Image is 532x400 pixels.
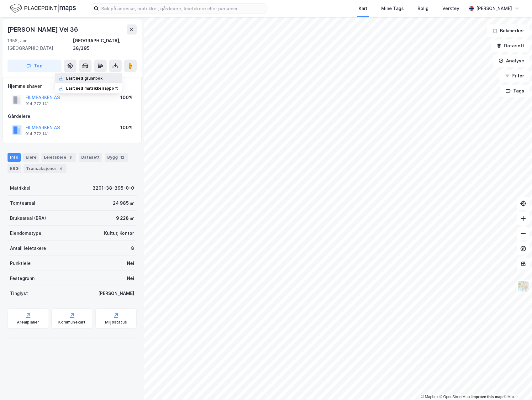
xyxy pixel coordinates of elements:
div: Transaksjoner [24,164,66,173]
div: Kultur, Kontor [104,229,134,237]
button: Datasett [491,39,529,52]
div: Matrikkel [10,184,30,192]
div: Eiendomstype [10,229,41,237]
div: [PERSON_NAME] [476,5,512,12]
div: ESG [8,164,21,173]
div: 12 [119,154,125,161]
a: Improve this map [471,395,503,399]
div: Festegrunn [10,275,34,282]
div: 914 772 141 [25,131,49,136]
div: Nei [127,275,134,282]
div: 4 [58,166,64,172]
button: Filter [499,70,529,82]
div: Punktleie [10,260,31,267]
div: 8 [131,245,134,252]
button: Bokmerker [487,24,529,37]
button: Analyse [493,55,529,67]
button: Tag [8,60,61,72]
div: 100% [120,124,133,131]
img: Z [517,280,529,292]
a: OpenStreetMap [440,395,470,399]
div: Tomteareal [10,199,35,207]
div: Kart [359,5,367,12]
div: Tinglyst [10,290,28,297]
div: Arealplaner [17,320,39,325]
div: Last ned grunnbok [66,76,103,81]
div: Last ned matrikkelrapport [66,86,118,91]
div: Hjemmelshaver [8,82,136,90]
div: 100% [120,94,133,101]
div: Miljøstatus [105,320,127,325]
div: [PERSON_NAME] [98,290,134,297]
button: Tags [500,85,529,97]
div: [PERSON_NAME] Vei 36 [8,24,79,34]
img: logo.f888ab2527a4732fd821a326f86c7f29.svg [10,3,76,14]
div: Datasett [79,153,102,162]
div: Antall leietakere [10,245,46,252]
div: Verktøy [442,5,459,12]
div: Gårdeiere [8,113,136,120]
div: Bolig [418,5,429,12]
div: 8 [67,154,74,161]
div: Eiere [23,153,39,162]
div: Kommunekart [58,320,86,325]
div: Leietakere [41,153,76,162]
div: 3201-38-395-0-0 [92,184,134,192]
div: 9 228 ㎡ [116,214,134,222]
div: Bruksareal (BRA) [10,214,46,222]
div: Mine Tags [381,5,404,12]
input: Søk på adresse, matrikkel, gårdeiere, leietakere eller personer [99,4,266,13]
iframe: Chat Widget [501,370,532,400]
div: Info [8,153,21,162]
div: 914 772 141 [25,101,49,106]
div: Nei [127,260,134,267]
div: [GEOGRAPHIC_DATA], 38/395 [73,37,137,52]
div: 24 985 ㎡ [113,199,134,207]
div: Bygg [105,153,128,162]
a: Mapbox [421,395,438,399]
div: 1358, Jar, [GEOGRAPHIC_DATA] [8,37,73,52]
